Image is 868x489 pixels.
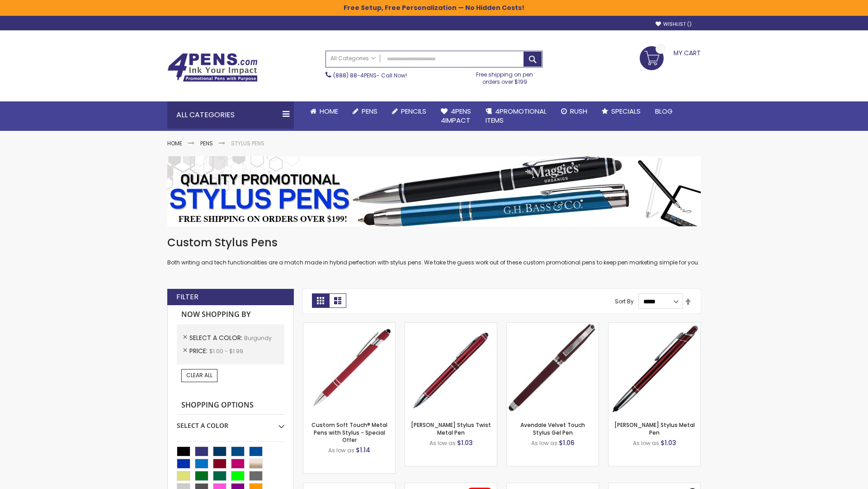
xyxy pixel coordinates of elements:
a: Wishlist [656,21,692,28]
a: Home [303,101,345,121]
a: 4PROMOTIONALITEMS [478,101,554,131]
span: Rush [570,106,587,116]
strong: Shopping Options [177,396,284,415]
div: Free shipping on pen orders over $199 [467,67,543,86]
span: Pens [362,106,377,116]
a: Custom Soft Touch® Metal Pens with Stylus-Burgundy [303,322,395,330]
span: - Call Now! [333,72,407,79]
span: All Categories [330,55,376,62]
span: $1.14 [356,446,370,455]
strong: Grid [312,293,329,308]
span: Specials [611,106,641,116]
a: Avendale Velvet Touch Stylus Gel Pen [520,421,585,436]
a: Pencils [385,101,434,121]
a: All Categories [326,51,380,66]
img: Avendale Velvet Touch Stylus Gel Pen-Burgundy [507,323,599,415]
span: $1.03 [457,438,473,447]
h1: Custom Stylus Pens [167,235,701,250]
a: [PERSON_NAME] Stylus Metal Pen [614,421,695,436]
strong: Filter [176,292,198,302]
img: Stylus Pens [167,156,701,226]
a: (888) 88-4PENS [333,72,377,79]
span: Price [189,346,209,355]
span: Select A Color [189,333,244,342]
span: Burgundy [244,334,272,342]
div: Both writing and tech functionalities are a match made in hybrid perfection with stylus pens. We ... [167,235,701,267]
a: Home [167,139,182,147]
a: Custom Soft Touch® Metal Pens with Stylus - Special Offer [311,421,387,443]
img: Colter Stylus Twist Metal Pen-Burgundy [405,323,497,415]
span: As low as [633,439,659,447]
span: Clear All [186,371,212,379]
strong: Now Shopping by [177,305,284,324]
span: $1.03 [660,438,676,447]
a: Rush [554,101,594,121]
label: Sort By [615,297,634,305]
a: Olson Stylus Metal Pen-Burgundy [609,322,700,330]
a: 4Pens4impact [434,101,478,131]
span: $1.00 - $1.99 [209,347,243,355]
strong: Stylus Pens [231,139,264,147]
div: Select A Color [177,415,284,430]
a: [PERSON_NAME] Stylus Twist Metal Pen [411,421,491,436]
a: Colter Stylus Twist Metal Pen-Burgundy [405,322,497,330]
a: Clear All [181,369,217,382]
a: Avendale Velvet Touch Stylus Gel Pen-Burgundy [507,322,599,330]
span: 4Pens 4impact [441,106,471,125]
span: As low as [328,446,354,454]
span: Home [320,106,338,116]
a: Blog [648,101,680,121]
a: Pens [345,101,385,121]
img: Olson Stylus Metal Pen-Burgundy [609,323,700,415]
span: $1.06 [559,438,575,447]
a: Specials [594,101,648,121]
span: Pencils [401,106,426,116]
span: As low as [531,439,557,447]
span: Blog [655,106,673,116]
img: 4Pens Custom Pens and Promotional Products [167,53,258,82]
div: All Categories [167,101,294,129]
span: As low as [429,439,456,447]
a: Pens [200,139,213,147]
span: 4PROMOTIONAL ITEMS [486,106,547,125]
img: Custom Soft Touch® Metal Pens with Stylus-Burgundy [303,323,395,415]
